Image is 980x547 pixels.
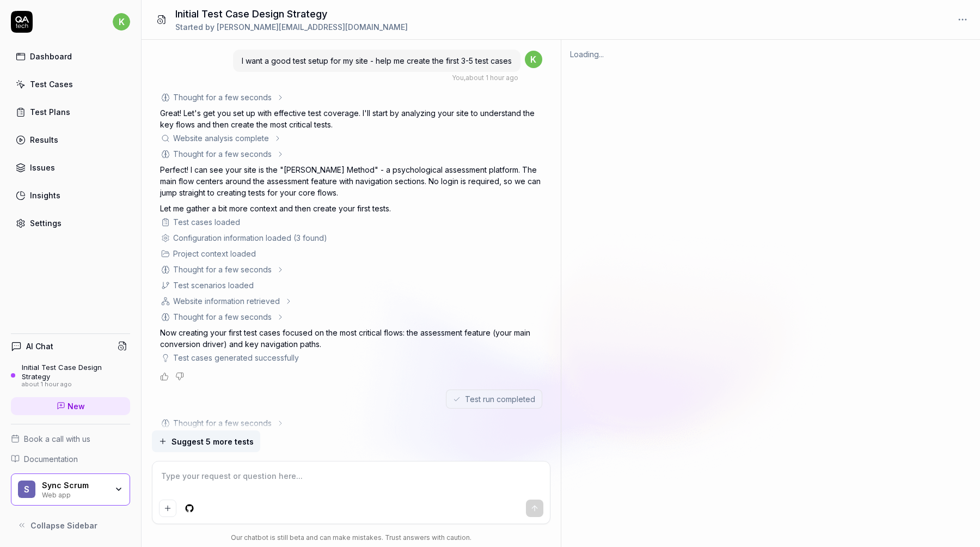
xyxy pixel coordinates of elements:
[160,372,169,381] button: Positive feedback
[30,51,72,62] div: Dashboard
[11,363,130,388] a: Initial Test Case Design Strategyabout 1 hour ago
[30,106,70,118] div: Test Plans
[11,185,130,206] a: Insights
[159,500,176,517] button: Add attachment
[11,101,130,123] a: Test Plans
[11,514,130,536] button: Collapse Sidebar
[22,381,130,388] div: about 1 hour ago
[11,157,130,178] a: Issues
[30,217,62,229] div: Settings
[452,74,464,82] span: You
[11,397,130,415] a: New
[30,520,97,531] span: Collapse Sidebar
[152,430,260,452] button: Suggest 5 more tests
[30,78,73,90] div: Test Cases
[173,132,269,144] div: Website analysis complete
[42,481,107,490] div: Sync Scrum
[160,107,541,130] p: Great! Let's get you set up with effective test coverage. I'll start by analyzing your site to un...
[171,436,254,447] span: Suggest 5 more tests
[173,311,272,323] div: Thought for a few seconds
[570,48,971,60] div: Loading...
[160,327,541,350] p: Now creating your first test cases focused on the most critical flows: the assessment feature (yo...
[30,162,55,173] div: Issues
[24,433,90,445] span: Book a call with us
[175,7,408,21] h1: Initial Test Case Design Strategy
[173,279,254,291] div: Test scenarios loaded
[173,148,272,160] div: Thought for a few seconds
[22,363,130,381] div: Initial Test Case Design Strategy
[173,352,299,363] div: Test cases generated successfully
[525,51,542,68] span: k
[24,453,78,465] span: Documentation
[26,341,53,352] h4: AI Chat
[160,164,541,198] p: Perfect! I can see your site is the "[PERSON_NAME] Method" - a psychological assessment platform....
[113,11,130,33] button: k
[452,73,518,83] div: , about 1 hour ago
[173,232,327,244] div: Configuration information loaded (3 found)
[11,74,130,95] a: Test Cases
[30,190,60,201] div: Insights
[173,248,256,259] div: Project context loaded
[11,473,130,506] button: SSync ScrumWeb app
[30,134,58,145] div: Results
[11,453,130,465] a: Documentation
[68,400,85,412] span: New
[11,212,130,234] a: Settings
[113,13,130,31] span: k
[18,481,35,498] span: S
[173,216,240,228] div: Test cases loaded
[11,433,130,445] a: Book a call with us
[175,372,184,381] button: Negative feedback
[173,295,280,307] div: Website information retrieved
[173,92,272,103] div: Thought for a few seconds
[11,129,130,150] a: Results
[173,264,272,275] div: Thought for a few seconds
[42,490,107,499] div: Web app
[11,46,130,67] a: Dashboard
[217,22,408,32] span: [PERSON_NAME][EMAIL_ADDRESS][DOMAIN_NAME]
[465,393,535,405] span: Test run completed
[160,203,541,214] p: Let me gather a bit more context and then create your first tests.
[242,56,512,65] span: I want a good test setup for my site - help me create the first 3-5 test cases
[152,533,550,543] div: Our chatbot is still beta and can make mistakes. Trust answers with caution.
[175,21,408,33] div: Started by
[173,417,272,429] div: Thought for a few seconds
